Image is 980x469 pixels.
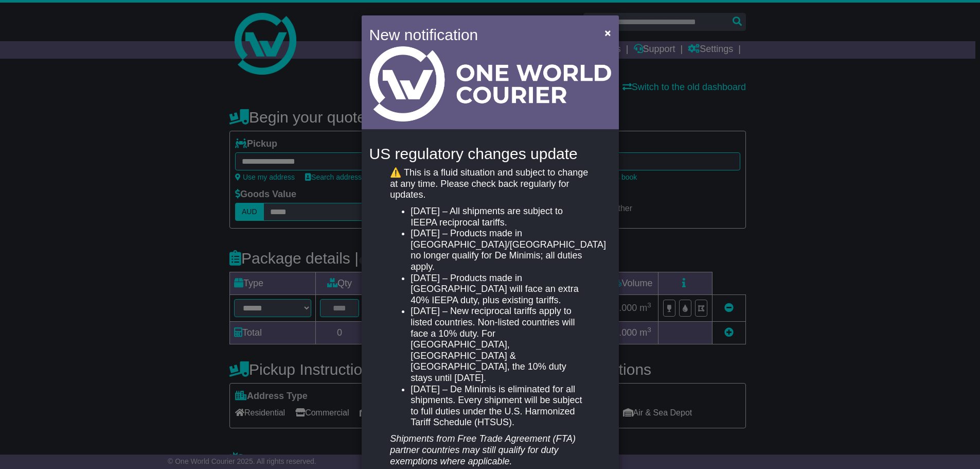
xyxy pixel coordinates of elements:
[604,27,611,39] span: ×
[390,167,590,201] p: ⚠️ This is a fluid situation and subject to change at any time. Please check back regularly for u...
[599,22,616,43] button: Close
[411,273,590,306] li: [DATE] – Products made in [GEOGRAPHIC_DATA] will face an extra 40% IEEPA duty, plus existing tari...
[411,228,590,272] li: [DATE] – Products made in [GEOGRAPHIC_DATA]/[GEOGRAPHIC_DATA] no longer qualify for De Minimis; a...
[369,46,611,121] img: Light
[369,145,611,162] h4: US regulatory changes update
[390,433,576,466] em: Shipments from Free Trade Agreement (FTA) partner countries may still qualify for duty exemptions...
[411,384,590,428] li: [DATE] – De Minimis is eliminated for all shipments. Every shipment will be subject to full dutie...
[369,23,590,46] h4: New notification
[411,306,590,384] li: [DATE] – New reciprocal tariffs apply to listed countries. Non-listed countries will face a 10% d...
[411,206,590,228] li: [DATE] – All shipments are subject to IEEPA reciprocal tariffs.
